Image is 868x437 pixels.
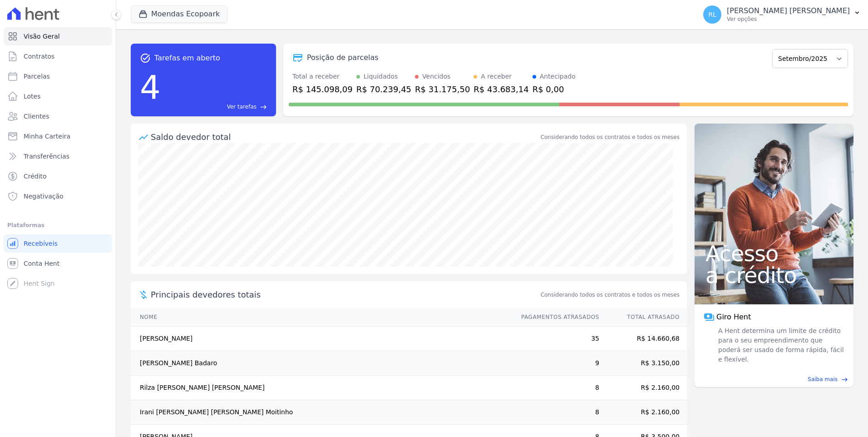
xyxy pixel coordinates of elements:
span: Negativação [24,192,64,201]
div: Saldo devedor total [151,131,539,143]
span: Considerando todos os contratos e todos os meses [541,291,680,299]
div: R$ 145.098,09 [292,83,353,95]
button: RL [PERSON_NAME] [PERSON_NAME] Ver opções [696,2,868,27]
span: a crédito [705,264,843,286]
div: R$ 31.175,50 [415,83,470,95]
td: R$ 2.160,00 [600,400,687,425]
span: Visão Geral [24,32,60,41]
a: Visão Geral [4,27,112,45]
td: 9 [513,351,600,376]
div: Considerando todos os contratos e todos os meses [541,133,680,141]
td: R$ 14.660,68 [600,327,687,351]
span: Giro Hent [716,312,751,323]
span: Conta Hent [24,259,59,268]
span: task_alt [140,53,151,64]
span: Acesso [705,243,843,264]
a: Crédito [4,167,112,185]
span: Clientes [24,112,49,121]
span: Crédito [24,172,47,181]
span: east [260,104,267,110]
div: Posição de parcelas [307,52,379,63]
p: [PERSON_NAME] [PERSON_NAME] [727,6,850,15]
a: Clientes [4,107,112,125]
span: RL [708,11,716,18]
div: 4 [140,64,161,111]
div: Liquidados [364,72,398,81]
p: Ver opções [727,15,850,23]
div: Plataformas [7,220,108,231]
th: Pagamentos Atrasados [513,308,600,327]
a: Minha Carteira [4,127,112,145]
div: R$ 43.683,14 [473,83,528,95]
span: Contratos [24,52,54,61]
span: Parcelas [24,72,50,81]
a: Lotes [4,87,112,105]
div: Antecipado [540,72,576,81]
td: 8 [513,376,600,400]
a: Conta Hent [4,254,112,273]
div: R$ 70.239,45 [356,83,411,95]
td: 8 [513,400,600,425]
span: Minha Carteira [24,132,70,141]
td: R$ 2.160,00 [600,376,687,400]
a: Negativação [4,187,112,205]
a: Parcelas [4,67,112,85]
td: R$ 3.150,00 [600,351,687,376]
a: Transferências [4,147,112,165]
span: east [841,376,848,383]
td: [PERSON_NAME] [131,327,513,351]
td: [PERSON_NAME] Badaro [131,351,513,376]
span: Ver tarefas [227,103,256,111]
span: Tarefas em aberto [154,53,220,64]
button: Moendas Ecopoark [131,5,227,23]
div: Total a receber [292,72,353,81]
a: Recebíveis [4,234,112,253]
a: Saiba mais east [700,375,848,383]
span: Saiba mais [808,375,838,383]
span: Principais devedores totais [151,288,539,301]
span: Lotes [24,92,41,101]
td: Rilza [PERSON_NAME] [PERSON_NAME] [131,376,513,400]
th: Nome [131,308,513,327]
span: Transferências [24,152,69,161]
div: A receber [481,72,512,81]
div: R$ 0,00 [533,83,576,95]
a: Ver tarefas east [164,103,267,111]
th: Total Atrasado [600,308,687,327]
span: Recebíveis [24,239,58,248]
a: Contratos [4,47,112,65]
span: A Hent determina um limite de crédito para o seu empreendimento que poderá ser usado de forma ráp... [716,326,844,364]
div: Vencidos [422,72,450,81]
td: Irani [PERSON_NAME] [PERSON_NAME] Moitinho [131,400,513,425]
td: 35 [513,327,600,351]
